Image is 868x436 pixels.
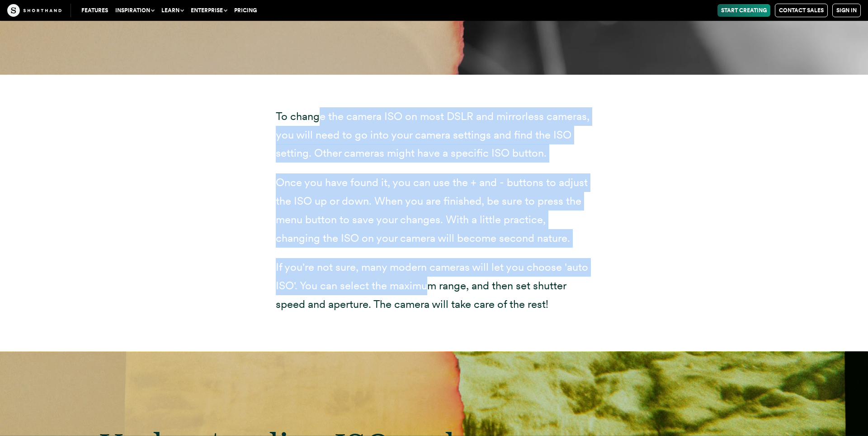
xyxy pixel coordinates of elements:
[112,4,158,17] button: Inspiration
[276,107,592,163] p: To change the camera ISO on most DSLR and mirrorless cameras, you will need to go into your camer...
[775,4,828,17] a: Contact Sales
[7,4,61,17] img: The Craft
[78,4,112,17] a: Features
[276,173,592,247] p: Once you have found it, you can use the + and - buttons to adjust the ISO up or down. When you ar...
[717,4,770,17] a: Start Creating
[231,4,260,17] a: Pricing
[158,4,187,17] button: Learn
[187,4,231,17] button: Enterprise
[276,258,592,313] p: If you're not sure, many modern cameras will let you choose 'auto ISO'. You can select the maximu...
[832,4,861,17] a: Sign in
